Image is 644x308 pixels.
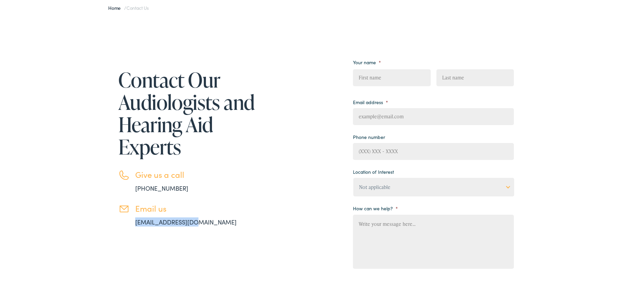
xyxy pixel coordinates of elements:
[135,183,188,191] a: [PHONE_NUMBER]
[135,202,257,212] h3: Email us
[353,107,514,124] input: example@email.com
[353,133,385,139] label: Phone number
[135,216,237,225] a: [EMAIL_ADDRESS][DOMAIN_NAME]
[135,168,257,178] h3: Give us a call
[353,68,430,85] input: First name
[353,276,456,303] iframe: reCAPTCHA
[353,98,388,104] label: Email address
[118,67,257,157] h1: Contact Our Audiologists and Hearing Aid Experts
[353,142,514,159] input: (XXX) XXX - XXXX
[436,68,514,85] input: Last name
[108,3,124,10] a: Home
[108,3,149,10] span: /
[126,3,149,10] span: Contact Us
[353,167,394,173] label: Location of Interest
[353,204,398,210] label: How can we help?
[353,58,381,64] label: Your name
